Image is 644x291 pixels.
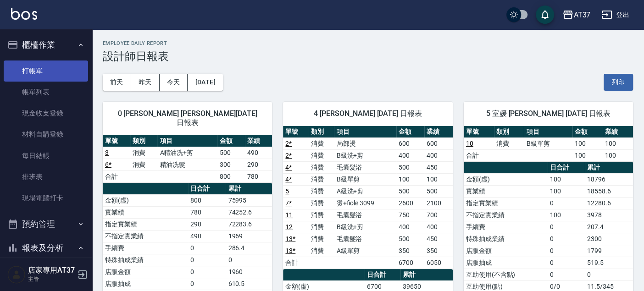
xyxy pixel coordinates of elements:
td: 490 [188,230,226,242]
td: 290 [188,218,226,230]
td: 消費 [309,197,334,209]
td: 合計 [464,149,494,161]
td: 18796 [585,173,633,185]
td: 100 [548,185,585,197]
td: 店販抽成 [464,257,548,269]
h3: 設計師日報表 [103,50,633,63]
td: 0 [548,233,585,245]
th: 金額 [572,126,603,138]
th: 類別 [494,126,524,138]
button: AT37 [559,5,594,24]
td: 500 [217,147,245,159]
span: 0 [PERSON_NAME] [PERSON_NAME][DATE] 日報表 [114,109,261,127]
td: 0 [188,254,226,266]
th: 日合計 [188,183,226,195]
button: 前天 [103,74,131,91]
button: 預約管理 [4,212,88,236]
a: 5 [285,187,289,195]
td: 100 [548,173,585,185]
td: 400 [424,149,452,161]
td: 消費 [130,147,158,159]
th: 單號 [464,126,494,138]
th: 業績 [424,126,452,138]
td: 2100 [424,197,452,209]
td: A級洗+剪 [334,185,396,197]
a: 打帳單 [4,60,88,82]
button: 昨天 [131,74,160,91]
td: 0 [188,278,226,290]
td: 400 [396,221,424,233]
td: 3978 [585,209,633,221]
th: 累計 [226,183,272,195]
th: 金額 [217,135,245,147]
a: 材料自購登錄 [4,124,88,145]
th: 日合計 [365,269,400,281]
img: Person [7,265,26,284]
td: 精油洗髮 [157,159,217,170]
td: 店販抽成 [103,278,188,290]
td: 350 [424,245,452,257]
span: 4 [PERSON_NAME] [DATE] 日報表 [294,109,441,118]
td: 指定實業績 [103,218,188,230]
td: A級單剪 [334,245,396,257]
a: 現場電腦打卡 [4,187,88,209]
td: 780 [188,206,226,218]
th: 類別 [309,126,334,138]
td: 不指定實業績 [464,209,548,221]
td: 0 [585,269,633,280]
td: 74252.6 [226,206,272,218]
td: 2300 [585,233,633,245]
td: 店販金額 [103,266,188,278]
button: 今天 [160,74,188,91]
div: AT37 [573,9,590,21]
table: a dense table [283,126,452,269]
td: 500 [396,161,424,173]
td: 0 [188,242,226,254]
td: 500 [396,233,424,245]
th: 金額 [396,126,424,138]
button: [DATE] [188,74,222,91]
th: 業績 [245,135,272,147]
td: 100 [572,149,603,161]
td: A精油洗+剪 [157,147,217,159]
td: 610.5 [226,278,272,290]
td: B級洗+剪 [334,149,396,161]
td: 12280.6 [585,197,633,209]
td: B級洗+剪 [334,221,396,233]
a: 12 [285,223,293,231]
td: 490 [245,147,272,159]
th: 項目 [524,126,572,138]
th: 類別 [130,135,158,147]
td: 消費 [494,137,524,149]
td: 金額(虛) [464,173,548,185]
td: 100 [548,209,585,221]
td: 實業績 [464,185,548,197]
td: 特殊抽成業績 [464,233,548,245]
td: 300 [217,159,245,170]
td: 消費 [309,221,334,233]
td: 350 [396,245,424,257]
td: 1969 [226,230,272,242]
a: 每日結帳 [4,145,88,166]
td: 800 [217,170,245,182]
td: 400 [396,149,424,161]
td: 75995 [226,194,272,206]
img: Logo [11,8,37,20]
button: 報表及分析 [4,236,88,260]
p: 主管 [28,275,75,283]
td: 600 [424,137,452,149]
td: 燙+fiole 3099 [334,197,396,209]
td: 特殊抽成業績 [103,254,188,266]
td: 局部燙 [334,137,396,149]
td: B級單剪 [334,173,396,185]
td: 1799 [585,245,633,257]
a: 10 [466,140,473,147]
td: 消費 [309,185,334,197]
a: 現金收支登錄 [4,103,88,124]
td: 0 [548,257,585,269]
td: 消費 [309,161,334,173]
td: 0 [548,245,585,257]
td: B級單剪 [524,137,572,149]
td: 消費 [130,159,158,170]
td: 0 [188,266,226,278]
